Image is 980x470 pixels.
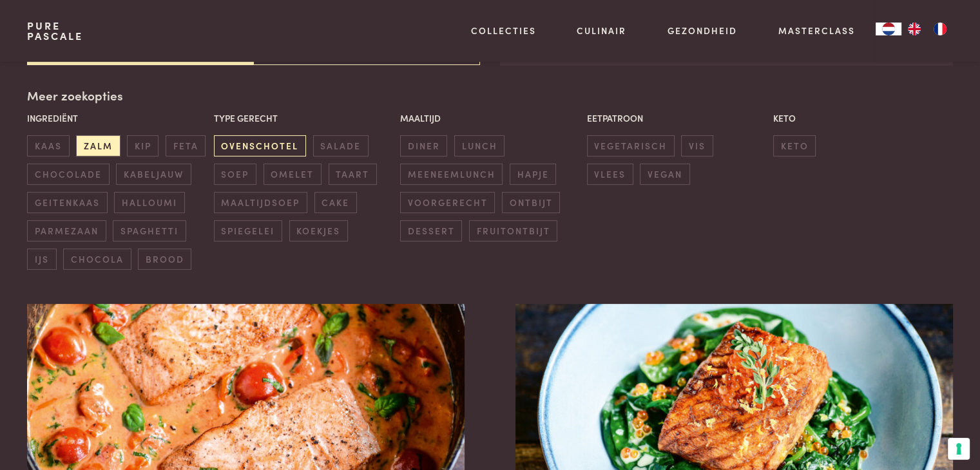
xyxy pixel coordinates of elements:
p: Eetpatroon [587,111,767,125]
aside: Language selected: Nederlands [876,23,953,35]
span: halloumi [114,192,184,213]
a: Collecties [471,24,536,37]
p: Type gerecht [214,111,394,125]
div: Language [876,23,901,35]
span: ontbijt [502,192,560,213]
a: Gezondheid [668,24,737,37]
span: taart [329,164,377,185]
span: vegan [640,164,689,185]
a: PurePascale [27,21,83,41]
span: kabeljauw [116,164,191,185]
span: maaltijdsoep [214,192,307,213]
span: ijs [27,249,56,270]
a: EN [901,23,927,35]
span: diner [400,135,447,156]
span: cake [314,192,357,213]
span: vlees [587,164,633,185]
span: lunch [454,135,504,156]
ul: Language list [901,23,953,35]
a: NL [876,23,901,35]
span: zalm [76,135,120,156]
span: vegetarisch [587,135,675,156]
span: vis [681,135,713,156]
p: Maaltijd [400,111,580,125]
span: soep [214,164,256,185]
span: kip [127,135,159,156]
span: meeneemlunch [400,164,503,185]
span: feta [166,135,206,156]
span: salade [313,135,369,156]
p: Ingrediënt [27,111,207,125]
p: Keto [773,111,953,125]
span: omelet [264,164,322,185]
span: brood [138,249,191,270]
span: voorgerecht [400,192,495,213]
a: Masterclass [778,24,855,37]
span: ovenschotel [214,135,306,156]
span: hapje [510,164,556,185]
span: parmezaan [27,220,106,241]
span: chocolade [27,164,109,185]
button: Uw voorkeuren voor toestemming voor trackingtechnologieën [948,438,970,460]
span: koekjes [289,220,348,241]
span: dessert [400,220,462,241]
span: geitenkaas [27,192,107,213]
span: spiegelei [214,220,282,241]
span: kaas [27,135,69,156]
a: FR [927,23,953,35]
span: keto [773,135,816,156]
span: spaghetti [113,220,186,241]
a: Culinair [577,24,626,37]
span: chocola [63,249,131,270]
span: fruitontbijt [469,220,557,241]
